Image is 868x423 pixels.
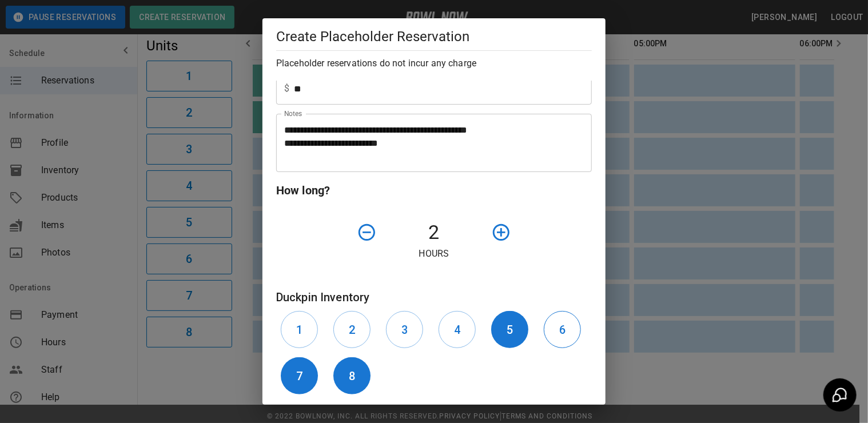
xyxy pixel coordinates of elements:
[401,321,408,339] h6: 3
[281,311,318,348] button: 1
[296,321,302,339] h6: 1
[507,321,513,339] h6: 5
[386,311,423,348] button: 3
[333,311,371,348] button: 2
[349,321,355,339] h6: 2
[276,55,592,71] h6: Placeholder reservations do not incur any charge
[454,321,460,339] h6: 4
[333,357,371,394] button: 8
[276,181,592,199] h6: How long?
[381,221,487,245] h4: 2
[491,311,528,348] button: 5
[284,82,289,95] p: $
[276,27,592,46] h5: Create Placeholder Reservation
[276,247,592,261] p: Hours
[296,367,302,385] h6: 7
[544,311,581,348] button: 6
[281,357,318,394] button: 7
[559,321,566,339] h6: 6
[349,367,355,385] h6: 8
[276,288,592,306] h6: Duckpin Inventory
[439,311,476,348] button: 4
